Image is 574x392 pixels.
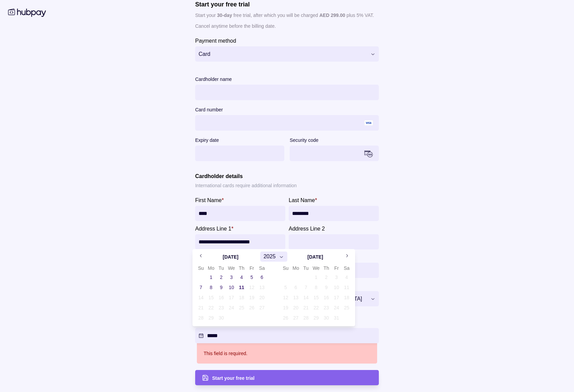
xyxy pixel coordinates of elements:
button: 31 [332,313,341,323]
th: Friday [247,264,257,272]
button: 19 [247,293,257,302]
th: Monday [206,264,216,272]
button: 21 [196,303,206,312]
button: 8 [311,283,321,292]
button: 27 [291,313,301,323]
button: 10 [227,283,236,292]
button: 7 [196,283,206,292]
button: 4 [237,273,246,282]
button: 3 [227,273,236,282]
button: 29 [311,313,321,323]
button: 19 [281,303,290,312]
button: 12 [247,283,257,292]
button: 24 [227,303,236,312]
button: 18 [237,293,246,302]
button: 27 [257,303,267,312]
button: 5 [281,283,290,292]
button: 22 [311,303,321,312]
button: 25 [342,303,351,312]
button: 4 [342,273,351,282]
button: 11 [342,283,351,292]
button: 22 [206,303,216,312]
button: 14 [196,293,206,302]
button: 17 [332,293,341,302]
button: 8 [206,283,216,292]
button: 2 [217,273,226,282]
button: 24 [332,303,341,312]
th: Tuesday [301,264,311,272]
th: Sunday [281,264,291,272]
button: 28 [301,313,311,323]
button: 18 [342,293,351,302]
th: Friday [331,264,342,272]
button: 23 [217,303,226,312]
th: Wednesday [311,264,321,272]
th: Saturday [342,264,352,272]
button: 14 [301,293,311,302]
button: 29 [206,313,216,323]
button: 16 [217,293,226,302]
button: 3 [332,273,341,282]
button: 25 [237,303,246,312]
button: 1 [206,273,216,282]
div: [DATE] [307,253,323,261]
button: 17 [227,293,236,302]
button: 12 [281,293,290,302]
button: 5 [247,273,257,282]
button: 30 [217,313,226,323]
div: [DATE] [223,253,238,261]
th: Sunday [196,264,206,272]
button: 9 [217,283,226,292]
th: Thursday [321,264,331,272]
button: 13 [257,283,267,292]
button: 20 [257,293,267,302]
th: Thursday [237,264,247,272]
button: 9 [322,283,331,292]
button: 6 [291,283,301,292]
button: 13 [291,293,301,302]
button: 7 [301,283,311,292]
button: 1 [311,273,321,282]
button: 10 [332,283,341,292]
button: 20 [291,303,301,312]
th: Monday [291,264,301,272]
button: 28 [196,313,206,323]
th: Saturday [257,264,267,272]
button: 16 [322,293,331,302]
button: Go to next month [342,251,352,261]
button: 15 [206,293,216,302]
button: 26 [281,313,290,323]
button: 30 [322,313,331,323]
th: Wednesday [226,264,237,272]
button: 23 [322,303,331,312]
button: 26 [247,303,257,312]
button: 2 [322,273,331,282]
button: 6 [257,273,267,282]
button: 15 [311,293,321,302]
button: 21 [301,303,311,312]
button: 11 [237,283,246,292]
th: Tuesday [216,264,226,272]
button: Go to previous month [196,251,206,261]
